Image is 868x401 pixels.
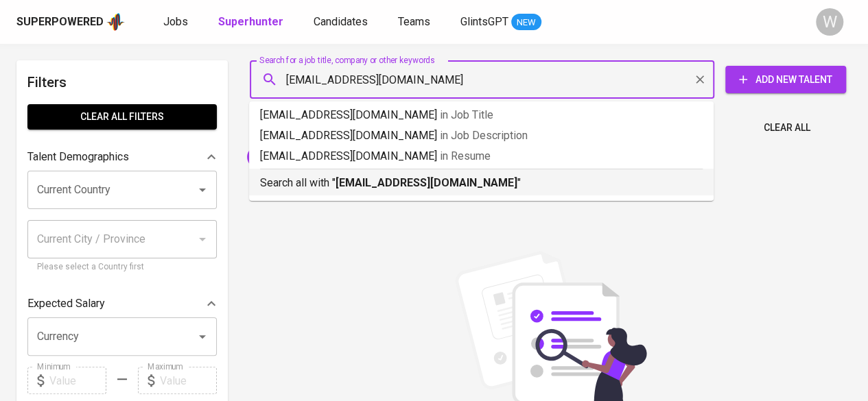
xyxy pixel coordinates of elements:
input: Value [49,367,106,394]
span: Add New Talent [736,71,835,88]
button: Clear All filters [27,104,217,130]
a: GlintsGPT NEW [460,14,541,31]
button: Open [193,180,212,199]
a: Candidates [314,14,371,31]
a: Superpoweredapp logo [16,12,125,32]
span: Clear All [764,119,810,136]
span: NEW [511,16,541,29]
button: Add New Talent [725,66,846,93]
p: Talent Demographics [27,149,129,165]
p: [EMAIL_ADDRESS][DOMAIN_NAME] [260,127,703,144]
input: Value [160,367,217,394]
span: Clear All filters [38,108,206,125]
button: Open [193,327,212,346]
button: Clear All [758,115,816,141]
span: in Resume [440,149,491,162]
a: Jobs [163,14,191,31]
a: Superhunter [218,14,286,31]
div: Expected Salary [27,290,217,317]
p: Expected Salary [27,295,105,312]
span: Teams [398,15,430,28]
span: in Job Title [440,108,493,121]
p: Search all with " " [260,175,703,191]
span: Jobs [163,15,188,28]
div: Talent Demographics [27,143,217,171]
a: Teams [398,14,433,31]
span: GlintsGPT [460,15,508,28]
span: in Job Description [440,129,528,142]
h6: Filters [27,71,217,93]
img: app logo [106,12,125,32]
div: W [816,8,843,36]
span: Candidates [314,15,368,28]
b: [EMAIL_ADDRESS][DOMAIN_NAME] [336,176,517,189]
p: [EMAIL_ADDRESS][DOMAIN_NAME] [260,107,703,123]
span: [EMAIL_ADDRESS][DOMAIN_NAME] [247,150,406,163]
button: Clear [690,70,709,89]
div: [EMAIL_ADDRESS][DOMAIN_NAME] [247,146,421,168]
div: Superpowered [16,14,104,30]
b: Superhunter [218,15,283,28]
p: [EMAIL_ADDRESS][DOMAIN_NAME] [260,148,703,165]
p: Please select a Country first [37,260,207,274]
